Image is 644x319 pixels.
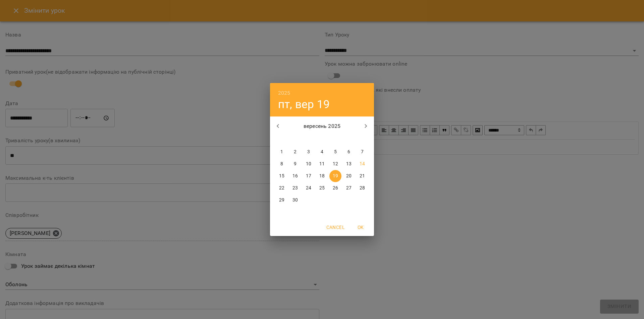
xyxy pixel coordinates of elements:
button: 6 [343,146,355,158]
p: 19 [333,173,338,179]
button: 2 [289,146,301,158]
p: 21 [360,173,365,179]
p: 9 [294,161,297,167]
p: 2 [294,149,297,155]
p: 22 [279,185,284,191]
button: 7 [356,146,368,158]
p: 24 [306,185,311,191]
button: 28 [356,182,368,194]
button: 3 [303,146,315,158]
button: 22 [276,182,288,194]
p: 4 [321,149,323,155]
p: вересень 2025 [286,122,358,130]
button: Cancel [324,221,347,233]
p: 29 [279,197,284,204]
p: 25 [319,185,325,191]
span: ср [303,136,315,143]
p: 10 [306,161,311,167]
button: 18 [316,170,328,182]
button: 29 [276,194,288,206]
button: 15 [276,170,288,182]
p: 14 [360,161,365,167]
button: 20 [343,170,355,182]
button: 27 [343,182,355,194]
button: 30 [289,194,301,206]
button: 17 [303,170,315,182]
button: 12 [329,158,341,170]
p: 3 [307,149,310,155]
button: 13 [343,158,355,170]
span: пн [276,136,288,143]
button: пт, вер 19 [278,97,330,111]
p: 28 [360,185,365,191]
p: 15 [279,173,284,179]
button: 14 [356,158,368,170]
button: 9 [289,158,301,170]
button: 2025 [278,88,290,98]
p: 16 [292,173,298,179]
button: 23 [289,182,301,194]
span: Cancel [326,223,344,231]
span: пт [329,136,341,143]
span: вт [289,136,301,143]
p: 13 [346,161,352,167]
p: 20 [346,173,352,179]
span: чт [316,136,328,143]
button: 26 [329,182,341,194]
span: сб [343,136,355,143]
p: 27 [346,185,352,191]
p: 18 [319,173,325,179]
p: 30 [292,197,298,204]
p: 26 [333,185,338,191]
button: 21 [356,170,368,182]
button: 1 [276,146,288,158]
span: нд [356,136,368,143]
p: 23 [292,185,298,191]
button: 11 [316,158,328,170]
button: 4 [316,146,328,158]
p: 8 [280,161,283,167]
p: 11 [319,161,325,167]
button: 8 [276,158,288,170]
button: 5 [329,146,341,158]
button: 16 [289,170,301,182]
p: 12 [333,161,338,167]
p: 1 [280,149,283,155]
button: 10 [303,158,315,170]
p: 5 [334,149,337,155]
button: 24 [303,182,315,194]
button: OK [350,221,371,233]
button: 25 [316,182,328,194]
p: 6 [347,149,350,155]
button: 19 [329,170,341,182]
span: OK [353,223,369,231]
p: 17 [306,173,311,179]
p: 7 [361,149,364,155]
